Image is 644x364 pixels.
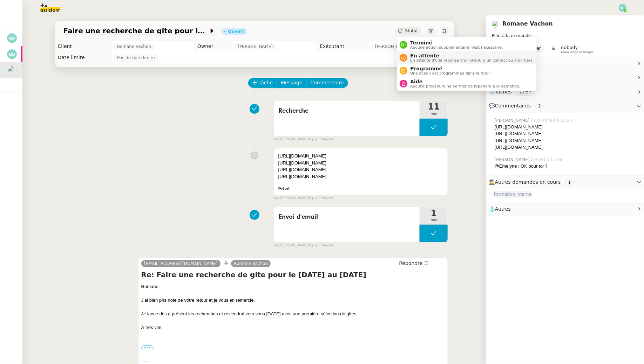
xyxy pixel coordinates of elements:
[531,156,564,163] span: [DATE] à 15:08
[495,144,638,151] div: [URL][DOMAIN_NAME]
[420,103,448,111] span: 11
[492,20,500,28] img: users%2FyQfMwtYgTqhRP2YHWHmG2s2LYaD3%2Favatar%2Fprofile-pic.png
[278,106,416,116] span: Recherche
[492,33,531,38] span: Plan à la demande
[531,117,574,124] span: Aujourd’hui à 16:24
[489,206,511,212] span: 🧴
[309,243,333,248] span: il y a 3 heures
[274,136,280,142] span: par
[495,179,561,185] span: Autres demandes en cours
[399,260,422,267] span: Répondre
[274,195,280,201] span: par
[486,57,644,70] div: ⚙️Procédures
[536,103,544,110] nz-tag: 2
[278,173,444,180] div: [URL][DOMAIN_NAME]
[495,103,531,108] span: Commentaires
[144,261,218,266] span: [EMAIL_ADDRESS][DOMAIN_NAME]
[55,41,111,52] td: Client
[55,52,111,63] td: Date limite
[274,243,333,248] small: [PERSON_NAME]
[141,310,445,317] div: Je lance dès à présent les recherches et reviendrai vers vous [DATE] avec une première sélection ...
[410,66,491,71] span: Programmé
[561,50,594,54] span: Knowledge manager
[281,79,302,87] span: Message
[238,43,273,50] span: [PERSON_NAME]
[492,191,534,198] span: Formation interne
[194,41,232,52] td: Owner
[410,58,534,62] span: En attente d'une réponse d'un client, d'un contact ou d'un tiers.
[278,187,290,191] b: Privé
[63,27,209,34] span: Faire une recherche de gite pour le [DATE] au [DATE]
[410,71,491,75] span: Une action est programmée dans le futur.
[278,212,416,222] span: Envoi d'email
[486,71,644,85] div: 🔐Données client
[278,160,444,167] div: [URL][DOMAIN_NAME]
[619,4,626,12] img: svg
[502,20,553,27] a: Romane Vachon
[495,206,511,212] span: Autres
[410,79,520,84] span: Aide
[396,259,431,267] button: Répondre
[309,195,333,201] span: il y a 3 heures
[277,78,306,88] button: Message
[7,33,17,43] img: svg
[561,45,594,54] app-user-label: Knowledge manager
[141,324,445,331] div: À très vite,
[420,209,448,217] span: 1
[495,137,638,144] div: [URL][DOMAIN_NAME]
[141,297,445,304] div: J’ai bien pris note de votre retour et je vous en remercie.
[489,179,577,185] span: 🕵️
[309,136,333,142] span: il y a 3 heures
[410,53,534,58] span: En attente
[274,195,333,201] small: [PERSON_NAME]
[565,179,574,186] nz-tag: 1
[495,163,638,170] div: @Emelyne : OK pour toi ?
[259,79,273,87] span: Tâche
[278,153,444,160] div: [URL][DOMAIN_NAME]
[420,217,448,223] span: min
[495,130,638,137] div: [URL][DOMAIN_NAME]
[306,78,348,88] button: Commentaire
[7,49,17,59] img: svg
[141,270,445,280] h4: Re: Faire une recherche de gite pour le [DATE] au [DATE]
[420,111,448,117] span: min
[486,202,644,216] div: 🧴Autres
[410,45,503,49] span: Aucune action supplémentaire n'est nécessaire.
[274,136,333,142] small: [PERSON_NAME]
[495,124,638,131] div: [URL][DOMAIN_NAME]
[248,78,277,88] button: Tâche
[117,43,151,50] span: Romane Vachon
[274,243,280,248] span: par
[486,175,644,189] div: 🕵️Autres demandes en cours 1
[141,345,154,350] label: •••
[7,65,17,75] img: users%2FyQfMwtYgTqhRP2YHWHmG2s2LYaD3%2Favatar%2Fprofile-pic.png
[405,28,418,33] span: Statut
[495,117,531,124] span: [PERSON_NAME]
[278,166,444,173] div: [URL][DOMAIN_NAME]
[489,103,547,108] span: 💬
[410,84,520,88] span: Aucune procédure ne permet de répondre à la demande.
[561,45,578,50] span: nobody
[228,29,244,34] div: Ouvert
[495,156,531,163] span: [PERSON_NAME]
[486,85,644,99] div: ⏲️Tâches 21:57
[317,41,370,52] td: Exécutant
[375,43,410,50] span: [PERSON_NAME]
[552,45,555,54] span: &
[141,283,445,290] div: Romane,
[410,40,503,45] span: Terminé
[311,79,344,87] span: Commentaire
[486,99,644,113] div: 💬Commentaires 2
[231,260,271,267] a: Romane Vachon
[117,54,155,61] span: Pas de date limite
